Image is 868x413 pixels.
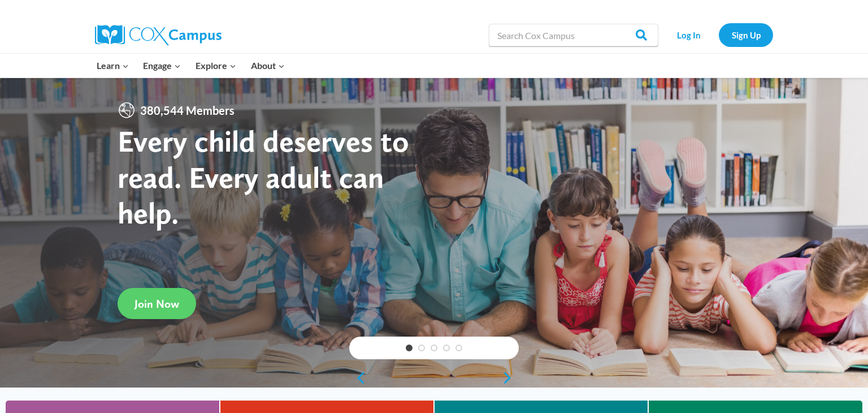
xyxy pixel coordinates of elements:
[664,23,773,46] nav: Secondary Navigation
[349,371,366,385] a: previous
[455,345,462,351] a: 5
[196,58,236,73] span: Explore
[143,58,181,73] span: Engage
[418,345,425,351] a: 2
[89,54,292,78] nav: Primary Navigation
[443,345,450,351] a: 4
[719,23,773,46] a: Sign Up
[118,288,196,319] a: Join Now
[431,345,437,351] a: 3
[97,58,129,73] span: Learn
[502,371,519,385] a: next
[349,367,519,389] div: content slider buttons
[95,25,222,45] img: Cox Campus
[134,297,179,311] span: Join Now
[136,101,239,119] span: 380,544 Members
[118,123,409,231] strong: Every child deserves to read. Every adult can help.
[489,24,658,46] input: Search Cox Campus
[406,345,413,351] a: 1
[251,58,285,73] span: About
[664,23,713,46] a: Log In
